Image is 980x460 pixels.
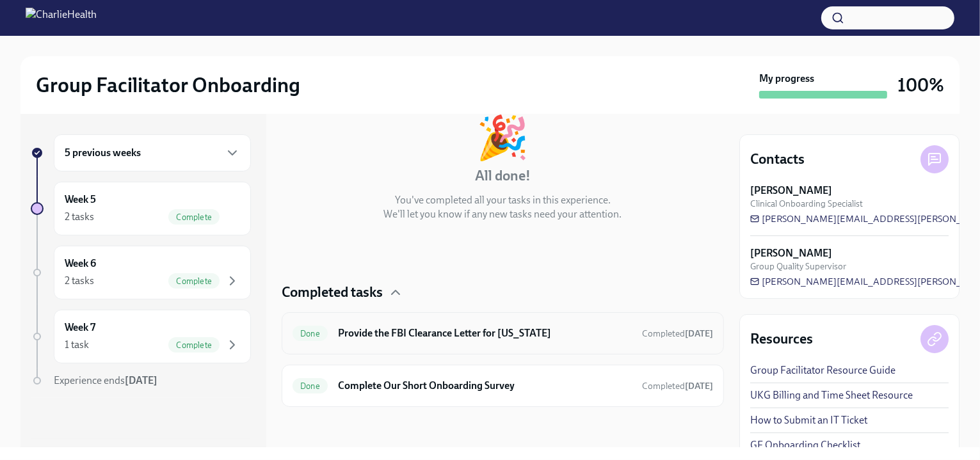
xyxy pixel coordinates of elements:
[31,182,251,235] a: Week 52 tasksComplete
[384,207,622,221] p: We'll let you know if any new tasks need your attention.
[395,193,611,207] p: You've completed all your tasks in this experience.
[642,381,713,392] span: Completed
[759,72,814,86] strong: My progress
[36,72,300,98] h2: Group Facilitator Onboarding
[750,184,832,198] strong: [PERSON_NAME]
[65,338,89,352] div: 1 task
[475,166,531,186] h4: All done!
[685,328,713,339] strong: [DATE]
[293,381,328,391] span: Done
[750,438,860,452] a: GF Onboarding Checklist
[65,321,95,335] h6: Week 7
[750,413,867,427] a: How to Submit an IT Ticket
[750,150,805,169] h4: Contacts
[338,379,632,393] h6: Complete Our Short Onboarding Survey
[65,274,94,288] div: 2 tasks
[750,198,863,210] span: Clinical Onboarding Specialist
[293,323,713,344] a: DoneProvide the FBI Clearance Letter for [US_STATE]Completed[DATE]
[750,388,913,402] a: UKG Billing and Time Sheet Resource
[54,134,251,171] div: 5 previous weeks
[282,283,383,302] h4: Completed tasks
[477,116,529,159] div: 🎉
[338,326,632,340] h6: Provide the FBI Clearance Letter for [US_STATE]
[293,376,713,396] a: DoneComplete Our Short Onboarding SurveyCompleted[DATE]
[168,276,220,286] span: Complete
[31,246,251,299] a: Week 62 tasksComplete
[750,246,832,260] strong: [PERSON_NAME]
[65,146,141,160] h6: 5 previous weeks
[26,8,97,28] img: CharlieHealth
[65,257,96,271] h6: Week 6
[293,329,328,338] span: Done
[168,212,220,222] span: Complete
[750,329,813,349] h4: Resources
[750,363,896,377] a: Group Facilitator Resource Guide
[642,380,713,392] span: August 13th, 2025 13:39
[125,374,157,386] strong: [DATE]
[31,310,251,363] a: Week 71 taskComplete
[685,381,713,392] strong: [DATE]
[168,340,220,350] span: Complete
[65,210,94,224] div: 2 tasks
[750,260,846,273] span: Group Quality Supervisor
[54,374,157,386] span: Experience ends
[642,328,713,339] span: Completed
[642,328,713,340] span: August 20th, 2025 14:14
[282,283,724,302] div: Completed tasks
[65,193,96,207] h6: Week 5
[897,74,944,97] h3: 100%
